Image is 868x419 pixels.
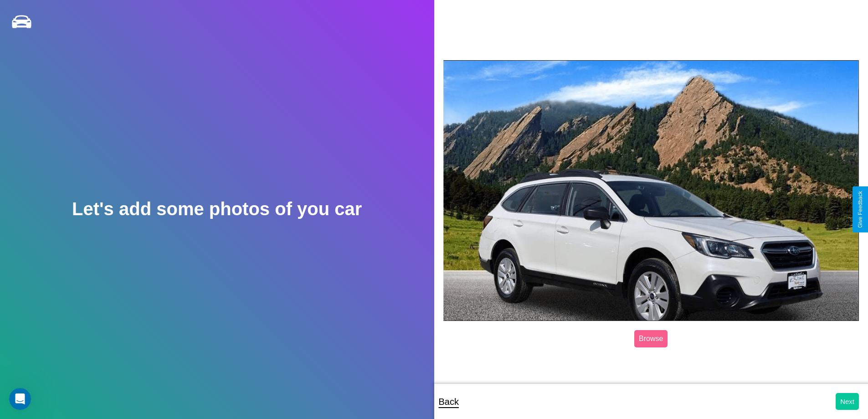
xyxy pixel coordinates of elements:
div: Give Feedback [857,191,863,228]
h2: Let's add some photos of you car [72,199,362,219]
p: Back [439,393,459,410]
label: Browse [634,330,668,347]
img: posted [443,60,859,321]
button: Next [836,393,859,410]
iframe: Intercom live chat [9,388,31,410]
